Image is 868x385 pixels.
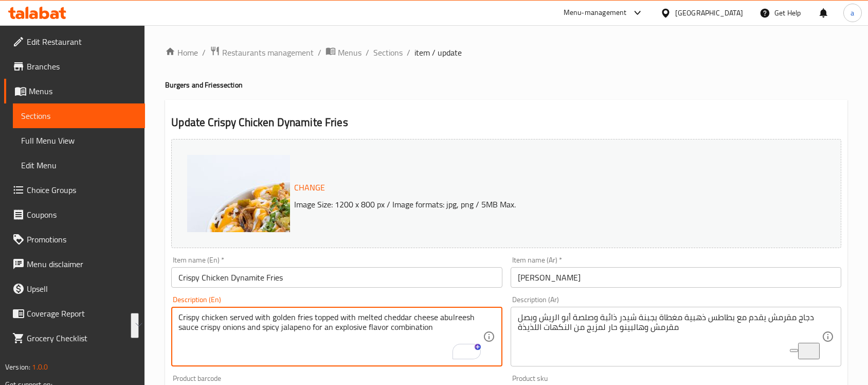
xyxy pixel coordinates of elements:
[171,115,841,130] h2: Update Crispy Chicken Dynamite Fries
[27,184,137,196] span: Choice Groups
[325,46,361,59] a: Menus
[4,252,145,276] a: Menu disclaimer
[29,85,137,97] span: Menus
[32,360,48,374] span: 1.0.0
[202,46,206,59] li: /
[187,155,393,361] img: 09161ca1-848d-434d-b6f3-16c0a673ca9b.jpg
[27,283,137,295] span: Upsell
[4,227,145,252] a: Promotions
[13,153,145,178] a: Edit Menu
[27,258,137,270] span: Menu disclaimer
[210,46,314,59] a: Restaurants management
[511,267,841,288] input: Enter name Ar
[518,312,822,361] textarea: To enrich screen reader interactions, please activate Accessibility in Grammarly extension settings
[13,103,145,128] a: Sections
[564,7,627,19] div: Menu-management
[27,36,137,48] span: Edit Restaurant
[414,46,462,59] span: item / update
[27,60,137,73] span: Branches
[27,332,137,344] span: Grocery Checklist
[290,198,768,211] p: Image Size: 1200 x 800 px / Image formats: jpg, png / 5MB Max.
[165,46,847,59] nav: breadcrumb
[171,267,502,288] input: Enter name En
[4,79,145,103] a: Menus
[13,128,145,153] a: Full Menu View
[4,326,145,351] a: Grocery Checklist
[21,159,137,171] span: Edit Menu
[4,202,145,227] a: Coupons
[373,46,403,59] a: Sections
[165,46,198,59] a: Home
[290,177,329,198] button: Change
[21,134,137,147] span: Full Menu View
[366,46,369,59] li: /
[4,276,145,301] a: Upsell
[4,29,145,54] a: Edit Restaurant
[851,7,854,19] span: a
[4,54,145,79] a: Branches
[165,80,847,90] h4: Burgers and Fries section
[4,178,145,202] a: Choice Groups
[27,208,137,221] span: Coupons
[222,46,314,59] span: Restaurants management
[5,360,30,374] span: Version:
[338,46,361,59] span: Menus
[27,233,137,246] span: Promotions
[4,301,145,326] a: Coverage Report
[675,7,743,19] div: [GEOGRAPHIC_DATA]
[27,307,137,320] span: Coverage Report
[178,312,482,361] textarea: To enrich screen reader interactions, please activate Accessibility in Grammarly extension settings
[318,46,321,59] li: /
[21,110,137,122] span: Sections
[407,46,410,59] li: /
[294,180,325,195] span: Change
